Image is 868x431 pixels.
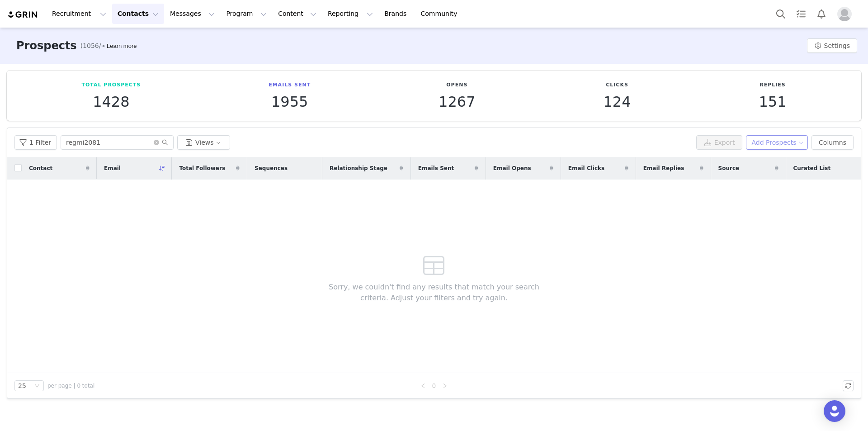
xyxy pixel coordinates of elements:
span: Contact [29,164,52,172]
span: Source [718,164,740,172]
span: Email Opens [493,164,531,172]
button: Export [696,135,742,150]
span: Sorry, we couldn't find any results that match your search criteria. Adjust your filters and try ... [315,282,553,303]
h3: Prospects [16,38,77,54]
a: Tasks [791,4,811,24]
p: Total Prospects [81,81,141,89]
button: Profile [832,7,861,21]
span: (1056/∞) [80,41,109,51]
i: icon: search [162,139,168,146]
button: Recruitment [47,4,112,24]
div: Open Intercom Messenger [824,400,845,422]
a: 0 [429,381,439,391]
input: Search... [61,135,174,150]
i: icon: left [420,383,426,388]
p: 1955 [269,94,311,110]
span: per page | 0 total [47,382,94,390]
li: 0 [429,380,439,391]
p: Replies [759,81,786,89]
button: 1 Filter [14,135,57,150]
a: Brands [379,4,415,24]
button: Settings [807,38,857,53]
button: Search [771,4,791,24]
span: Email [104,164,121,172]
button: Contacts [112,4,164,24]
p: 1267 [439,94,475,110]
p: 124 [603,94,631,110]
span: Total Followers [179,164,225,172]
p: Opens [439,81,475,89]
div: 25 [18,381,26,391]
span: Curated List [793,164,831,172]
img: placeholder-profile.jpg [837,7,852,21]
p: 151 [759,94,786,110]
button: Views [177,135,230,150]
li: Next Page [439,380,450,391]
button: Messages [165,4,220,24]
p: Emails Sent [269,81,311,89]
button: Columns [811,135,854,150]
a: Community [415,4,467,24]
button: Notifications [811,4,831,24]
span: Email Clicks [568,164,604,172]
li: Previous Page [418,380,429,391]
div: Tooltip anchor [105,42,138,51]
i: icon: down [34,383,40,389]
span: Relationship Stage [330,164,387,172]
span: Emails Sent [418,164,454,172]
button: Reporting [322,4,378,24]
i: icon: close-circle [154,140,159,145]
i: icon: right [442,383,448,388]
span: Sequences [255,164,288,172]
button: Program [221,4,272,24]
span: Email Replies [643,164,684,172]
p: Clicks [603,81,631,89]
img: grin logo [7,10,39,19]
p: 1428 [81,94,141,110]
button: Add Prospects [746,135,808,150]
button: Content [273,4,322,24]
